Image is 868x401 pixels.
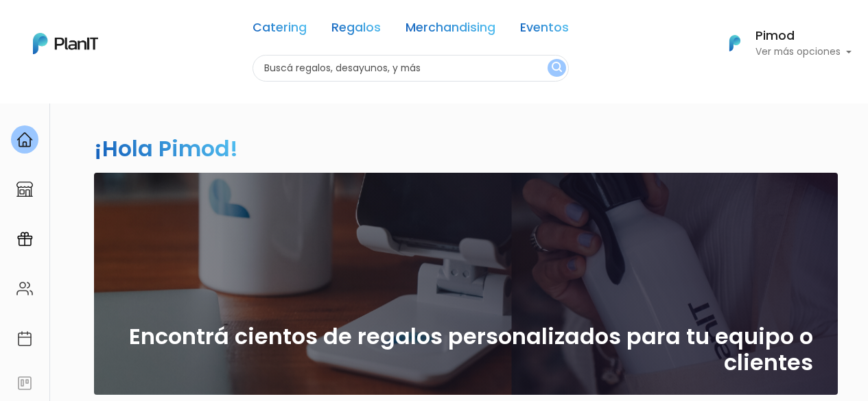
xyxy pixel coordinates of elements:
[33,33,98,54] img: PlanIt Logo
[720,28,750,58] img: PlanIt Logo
[712,25,852,61] button: PlanIt Logo Pimod Ver más opciones
[253,22,307,38] a: Catering
[94,133,238,164] h2: ¡Hola Pimod!
[552,62,562,75] img: search_button-432b6d5273f82d61273b3651a40e1bd1b912527efae98b1b7a1b2c0702e16a8d.svg
[16,280,33,297] img: people-662611757002400ad9ed0e3c099ab2801c6687ba6c219adb57efc949bc21e19d.svg
[520,22,569,38] a: Eventos
[119,324,813,376] h2: Encontrá cientos de regalos personalizados para tu equipo o clientes
[755,30,852,42] h6: Pimod
[16,330,33,347] img: calendar-87d922413cdce8b2cf7b7f5f62616a5cf9e4887200fb71536465627b3292af00.svg
[16,181,33,197] img: marketplace-4ceaa7011d94191e9ded77b95e3339b90024bf715f7c57f8cf31f2d8c509eaba.svg
[253,55,569,82] input: Buscá regalos, desayunos, y más
[16,375,33,391] img: feedback-78b5a0c8f98aac82b08bfc38622c3050aee476f2c9584af64705fc4e61158814.svg
[16,231,33,247] img: campaigns-02234683943229c281be62815700db0a1741e53638e28bf9629b52c665b00959.svg
[755,47,852,57] p: Ver más opciones
[331,22,381,38] a: Regalos
[16,132,33,148] img: home-e721727adea9d79c4d83392d1f703f7f8bce08238fde08b1acbfd93340b81755.svg
[406,22,495,38] a: Merchandising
